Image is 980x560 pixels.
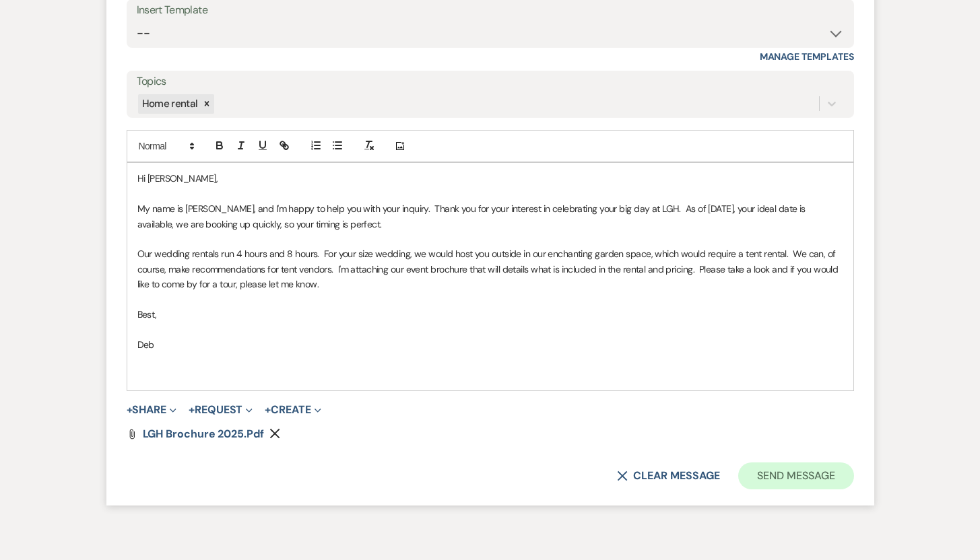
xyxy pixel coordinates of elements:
[738,462,853,489] button: Send Message
[137,72,844,92] label: Topics
[189,405,195,415] span: +
[127,405,177,415] button: Share
[137,201,843,232] p: My name is [PERSON_NAME], and I'm happy to help you with your inquiry. Thank you for your interes...
[617,470,719,481] button: Clear message
[137,307,843,322] p: Best,
[138,94,200,114] div: Home rental
[137,246,843,291] p: Our wedding rentals run 4 hours and 8 hours. For your size wedding, we would host you outside in ...
[127,405,133,415] span: +
[143,429,264,440] a: LGH Brochure 2025.pdf
[137,1,844,20] div: Insert Template
[137,171,843,186] p: Hi [PERSON_NAME],
[265,405,321,415] button: Create
[265,405,271,415] span: +
[143,427,264,441] span: LGH Brochure 2025.pdf
[189,405,253,415] button: Request
[137,337,843,352] p: Deb
[760,50,854,63] a: Manage Templates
